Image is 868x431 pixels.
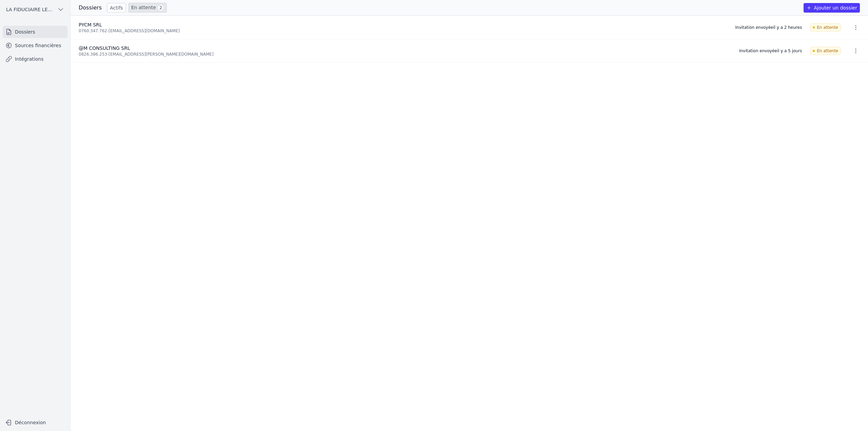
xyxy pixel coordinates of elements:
a: En attente 2 [129,3,167,13]
a: Intégrations [3,53,67,65]
h3: Dossiers [79,4,102,12]
span: En attente [810,23,841,32]
div: 0760.347.762 - [EMAIL_ADDRESS][DOMAIN_NAME] [79,28,727,34]
span: @M CONSULTING SRL [79,45,130,51]
span: En attente [810,47,841,55]
span: LA FIDUCIAIRE LEMAIRE SA [6,6,55,13]
div: Invitation envoyée il y a 5 jours [739,48,802,54]
div: 0826.386.253 - [EMAIL_ADDRESS][PERSON_NAME][DOMAIN_NAME] [79,52,731,57]
button: LA FIDUCIAIRE LEMAIRE SA [3,4,67,15]
span: 2 [157,4,164,11]
a: Sources financières [3,39,67,52]
a: Dossiers [3,26,67,38]
div: Invitation envoyée il y a 2 heures [735,25,802,30]
span: PYCM SRL [79,22,102,27]
button: Ajouter un dossier [804,3,860,13]
a: Actifs [107,3,126,13]
button: Déconnexion [3,417,67,428]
